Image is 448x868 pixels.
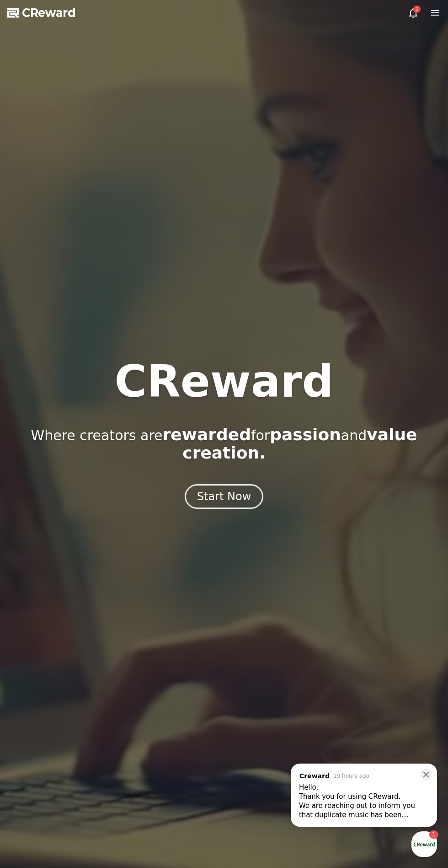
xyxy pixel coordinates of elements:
[23,304,39,311] span: Home
[7,5,76,20] a: CReward
[408,7,419,18] a: 1
[93,290,96,297] span: 1
[135,304,158,311] span: Settings
[185,493,264,502] a: Start Now
[60,290,118,313] a: 1Messages
[163,425,251,444] span: rewarded
[270,425,341,444] span: passion
[76,305,103,312] span: Messages
[22,5,76,20] span: CReward
[114,360,333,404] h1: CReward
[185,484,264,509] button: Start Now
[182,425,417,462] span: value creation.
[3,290,60,313] a: Home
[197,489,251,504] div: Start Now
[118,290,176,313] a: Settings
[413,5,421,13] div: 1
